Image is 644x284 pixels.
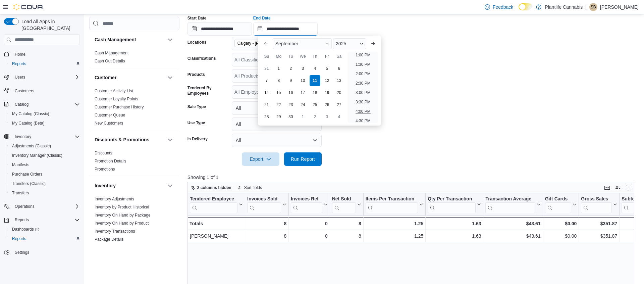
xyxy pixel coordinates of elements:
[253,15,271,21] label: End Date
[581,196,612,213] div: Gross Sales
[9,119,47,127] a: My Catalog (Beta)
[12,181,46,186] span: Transfers (Classic)
[12,227,39,232] span: Dashboards
[95,205,149,209] a: Inventory by Product Historical
[190,196,243,213] button: Tendered Employee
[9,110,52,118] a: My Catalog (Classic)
[12,87,37,95] a: Customers
[187,72,205,77] label: Products
[273,51,284,62] div: Mo
[365,196,423,213] button: Items Per Transaction
[291,196,322,202] div: Invoices Ref
[95,221,149,226] span: Inventory On Hand by Product
[365,220,423,228] div: 1.25
[428,196,476,202] div: Qty Per Transaction
[285,75,296,86] div: day-9
[197,185,231,190] span: 2 columns hidden
[585,3,587,11] p: |
[581,232,617,240] div: $351.87
[1,73,83,82] button: Users
[368,38,378,49] button: Next month
[12,121,45,126] span: My Catalog (Beta)
[12,143,51,149] span: Adjustments (Classic)
[95,97,138,101] a: Customer Loyalty Points
[493,4,513,10] span: Feedback
[95,51,128,55] a: Cash Management
[9,170,80,178] span: Purchase Orders
[247,196,286,213] button: Invoices Sold
[12,87,80,95] span: Customers
[334,51,344,62] div: Sa
[310,111,320,122] div: day-2
[95,36,136,43] h3: Cash Management
[4,46,80,275] nav: Complex example
[273,75,284,86] div: day-8
[12,73,28,81] button: Users
[7,59,83,68] button: Reports
[485,232,540,240] div: $43.61
[485,220,540,228] div: $43.61
[95,158,126,164] span: Promotion Details
[19,18,80,32] span: Load All Apps in [GEOGRAPHIC_DATA]
[285,99,296,110] div: day-23
[519,3,533,10] input: Dark Mode
[591,3,596,11] span: SB
[95,74,165,81] button: Customer
[190,196,237,213] div: Tendered Employee
[95,121,123,126] a: New Customers
[273,99,284,110] div: day-22
[13,4,44,10] img: Cova
[188,184,234,192] button: 2 columns hidden
[7,141,83,151] button: Adjustments (Classic)
[187,15,207,21] label: Start Date
[298,51,308,62] div: We
[166,136,174,144] button: Discounts & Promotions
[15,250,29,255] span: Settings
[1,49,83,59] button: Home
[545,3,583,11] p: Plantlife Cannabis
[12,202,37,210] button: Operations
[284,152,322,166] button: Run Report
[15,204,35,209] span: Operations
[95,167,115,172] span: Promotions
[332,232,361,240] div: 8
[12,100,31,108] button: Catalog
[485,196,535,202] div: Transaction Average
[291,196,322,213] div: Invoices Ref
[291,220,327,228] div: 0
[7,109,83,119] button: My Catalog (Classic)
[353,79,373,87] li: 2:30 PM
[348,52,378,123] ul: Time
[232,134,322,147] button: All
[545,220,577,228] div: $0.00
[310,87,320,98] div: day-18
[95,113,125,117] a: Customer Queue
[12,236,26,241] span: Reports
[7,151,83,160] button: Inventory Manager (Classic)
[190,232,243,240] div: [PERSON_NAME]
[7,234,83,243] button: Reports
[366,232,424,240] div: 1.25
[310,99,320,110] div: day-25
[298,63,308,74] div: day-3
[12,162,29,168] span: Manifests
[353,60,373,68] li: 1:30 PM
[253,22,318,36] input: Press the down key to enter a popover containing a calendar. Press the escape key to close the po...
[12,111,49,116] span: My Catalog (Classic)
[9,235,29,243] a: Reports
[625,184,633,192] button: Enter fullscreen
[247,220,286,228] div: 8
[187,174,639,181] p: Showing 1 of 1
[187,40,207,45] label: Locations
[12,190,29,196] span: Transfers
[95,237,124,242] span: Package Details
[247,196,281,202] div: Invoices Sold
[285,111,296,122] div: day-30
[261,75,272,86] div: day-7
[7,119,83,128] button: My Catalog (Beta)
[298,111,308,122] div: day-1
[322,51,332,62] div: Fr
[12,216,80,224] span: Reports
